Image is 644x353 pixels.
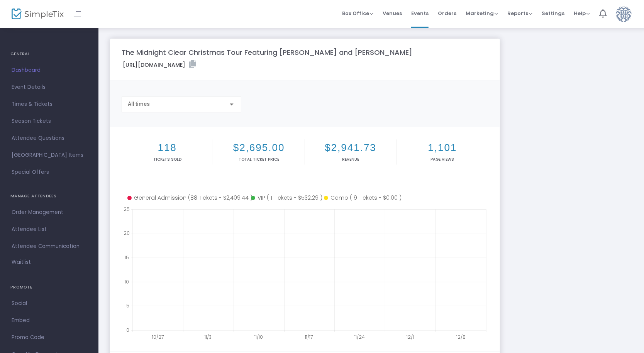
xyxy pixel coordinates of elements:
[307,142,395,154] h2: $2,941.73
[12,316,87,326] span: Embed
[10,280,88,295] h4: PROMOTE
[398,156,486,162] p: Page Views
[305,334,313,340] text: 11/17
[406,334,414,340] text: 12/1
[122,47,412,58] m-panel-title: The Midnight Clear Christmas Tour Featuring [PERSON_NAME] and [PERSON_NAME]
[152,334,164,340] text: 10/27
[398,142,486,154] h2: 1,101
[12,116,87,126] span: Season Tickets
[254,334,263,340] text: 11/10
[507,10,532,17] span: Reports
[456,334,466,340] text: 12/8
[123,156,211,162] p: Tickets sold
[123,60,196,69] label: [URL][DOMAIN_NAME]
[12,133,87,143] span: Attendee Questions
[438,3,456,23] span: Orders
[124,206,130,212] text: 25
[12,299,87,309] span: Social
[128,101,150,107] span: All times
[12,150,87,160] span: [GEOGRAPHIC_DATA] Items
[215,156,303,162] p: Total Ticket Price
[12,167,87,177] span: Special Offers
[12,258,31,266] span: Waitlist
[411,3,429,23] span: Events
[215,142,303,154] h2: $2,695.00
[542,3,564,23] span: Settings
[466,10,498,17] span: Marketing
[354,334,365,340] text: 11/24
[124,278,129,285] text: 10
[123,142,211,154] h2: 118
[12,82,87,92] span: Event Details
[126,327,129,333] text: 0
[12,65,87,75] span: Dashboard
[307,156,395,162] p: Revenue
[126,302,129,309] text: 5
[12,224,87,234] span: Attendee List
[12,99,87,109] span: Times & Tickets
[12,333,87,343] span: Promo Code
[124,254,129,261] text: 15
[12,207,87,217] span: Order Management
[342,10,373,17] span: Box Office
[10,46,88,62] h4: GENERAL
[12,241,87,251] span: Attendee Communication
[204,334,212,340] text: 11/3
[574,10,590,17] span: Help
[10,188,88,204] h4: MANAGE ATTENDEES
[124,230,130,236] text: 20
[383,3,402,23] span: Venues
